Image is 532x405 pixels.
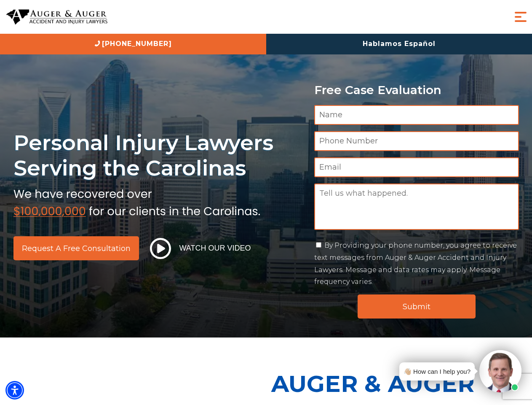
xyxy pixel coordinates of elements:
[314,241,517,286] label: By Providing your phone number, you agree to receive text messages from Auger & Auger Accident an...
[314,131,519,151] input: Phone Number
[358,294,476,319] input: Submit
[13,185,260,217] img: sub text
[13,236,139,260] a: Request a Free Consultation
[5,381,24,400] div: Accessibility Menu
[512,8,529,25] button: Menu
[6,9,107,25] img: Auger & Auger Accident and Injury Lawyers Logo
[13,130,304,181] h1: Personal Injury Lawyers Serving the Carolinas
[147,238,254,259] button: Watch Our Video
[22,245,131,252] span: Request a Free Consultation
[404,366,471,377] div: 👋🏼 How can I help you?
[271,363,527,405] p: Auger & Auger
[314,105,519,125] input: Name
[479,350,521,392] img: Intaker widget Avatar
[314,157,519,177] input: Email
[314,84,519,97] p: Free Case Evaluation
